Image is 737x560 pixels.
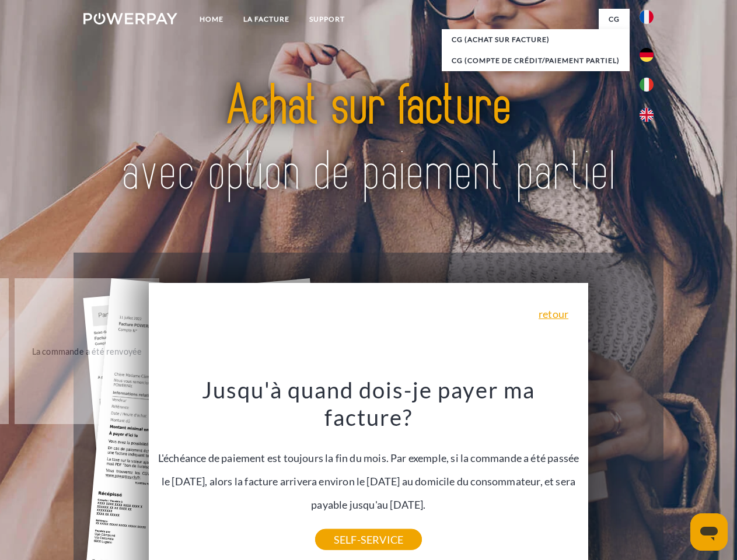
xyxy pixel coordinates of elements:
[111,56,626,223] img: title-powerpay_fr.svg
[690,513,728,551] iframe: Bouton de lancement de la fenêtre de messagerie
[539,309,568,319] a: retour
[599,9,630,30] a: CG
[190,9,233,30] a: Home
[640,108,654,122] img: en
[442,50,630,71] a: CG (Compte de crédit/paiement partiel)
[442,29,630,50] a: CG (achat sur facture)
[83,13,177,24] img: logo-powerpay-white.svg
[233,9,299,30] a: LA FACTURE
[640,48,654,62] img: de
[156,376,582,432] h3: Jusqu'à quand dois-je payer ma facture?
[22,343,153,359] div: La commande a été renvoyée
[156,376,582,540] div: L'échéance de paiement est toujours la fin du mois. Par exemple, si la commande a été passée le [...
[640,10,654,24] img: fr
[640,78,654,92] img: it
[315,529,422,550] a: SELF-SERVICE
[299,9,355,30] a: Support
